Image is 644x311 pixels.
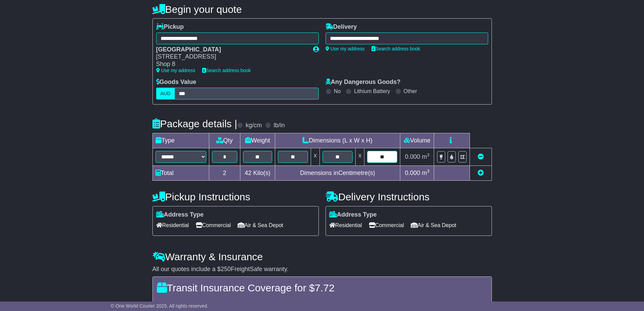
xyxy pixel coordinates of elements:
span: 7.72 [315,282,334,293]
h4: Package details | [152,118,237,129]
h4: Pickup Instructions [152,191,319,202]
span: m [422,170,430,176]
label: kg/cm [245,122,262,129]
span: m [422,153,430,160]
label: Address Type [329,211,377,219]
div: Shop 8 [156,61,306,68]
td: Kilo(s) [240,165,275,180]
span: Air & Sea Depot [238,220,283,230]
span: 42 [245,170,252,176]
td: Dimensions (L x W x H) [275,133,400,148]
label: Pickup [156,23,184,31]
span: 0.000 [405,153,420,160]
h4: Begin your quote [152,4,492,15]
span: Residential [156,220,189,230]
label: Other [404,88,417,94]
span: Commercial [196,220,231,230]
label: AUD [156,88,175,99]
span: 0.000 [405,170,420,176]
a: Use my address [156,68,195,73]
label: Address Type [156,211,204,219]
td: 2 [209,165,240,180]
td: x [356,148,364,165]
div: [GEOGRAPHIC_DATA] [156,46,306,53]
div: [STREET_ADDRESS] [156,53,306,61]
label: Goods Value [156,79,196,86]
label: lb/in [273,122,285,129]
span: © One World Courier 2025. All rights reserved. [111,303,209,309]
a: Use my address [326,46,365,51]
span: Air & Sea Depot [411,220,456,230]
a: Search address book [372,46,420,51]
span: Commercial [369,220,404,230]
span: 250 [221,266,231,272]
sup: 3 [427,152,430,157]
span: Residential [329,220,362,230]
td: Volume [400,133,434,148]
a: Search address book [202,68,251,73]
td: Dimensions in Centimetre(s) [275,165,400,180]
a: Remove this item [478,153,484,160]
label: Any Dangerous Goods? [326,79,401,86]
td: Type [152,133,209,148]
label: Lithium Battery [354,88,390,94]
td: Qty [209,133,240,148]
td: Weight [240,133,275,148]
h4: Transit Insurance Coverage for $ [157,282,487,293]
td: x [311,148,319,165]
h4: Warranty & Insurance [152,251,492,262]
label: No [334,88,341,94]
a: Add new item [478,170,484,176]
h4: Delivery Instructions [326,191,492,202]
div: All our quotes include a $ FreightSafe warranty. [152,266,492,273]
sup: 3 [427,169,430,174]
td: Total [152,165,209,180]
label: Delivery [326,23,357,31]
